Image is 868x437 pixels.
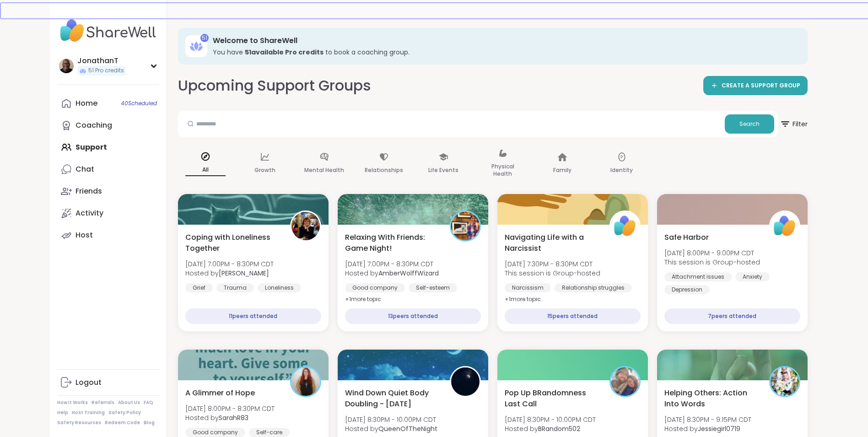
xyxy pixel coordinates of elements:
a: CREATE A SUPPORT GROUP [703,76,808,95]
a: Coaching [57,114,159,136]
span: [DATE] 8:30PM - 10:00PM CDT [505,415,596,424]
div: JonathanT [77,56,126,66]
span: Safe Harbor [664,232,709,243]
span: Hosted by [185,413,275,422]
span: Pop Up BRandomness Last Call [505,388,599,410]
span: CREATE A SUPPORT GROUP [722,82,800,90]
div: Home [75,98,97,108]
a: Host [57,224,159,246]
span: Navigating Life with a Narcissist [505,232,599,254]
div: 51 [200,34,209,42]
div: Activity [75,208,103,218]
a: Host Training [72,410,105,416]
h3: You have to book a coaching group. [213,48,795,57]
img: QueenOfTheNight [451,367,480,396]
div: 11 peers attended [185,308,321,324]
button: Filter [780,111,808,137]
span: [DATE] 8:30PM - 10:00PM CDT [345,415,437,424]
a: Home40Scheduled [57,92,159,114]
span: Relaxing With Friends: Game Night! [345,232,440,254]
a: Referrals [92,399,114,406]
b: QueenOfTheNight [378,424,437,433]
span: Hosted by [505,424,596,433]
div: 7 peers attended [664,308,800,324]
p: Mental Health [304,165,344,176]
span: 51 Pro credits [88,67,124,75]
div: Anxiety [735,272,770,281]
a: Chat [57,158,159,180]
div: Logout [75,378,102,388]
a: Redeem Code [105,420,140,426]
div: Relationship struggles [555,283,632,292]
div: Host [75,230,93,240]
span: Wind Down Quiet Body Doubling - [DATE] [345,388,440,410]
b: BRandom502 [538,424,580,433]
span: Filter [780,113,808,135]
a: Friends [57,180,159,202]
img: Jessiegirl0719 [771,367,799,396]
p: All [185,164,226,176]
b: SarahR83 [219,413,248,422]
span: A Glimmer of Hope [185,388,255,399]
span: Search [739,120,760,128]
div: Good company [185,428,245,437]
div: 15 peers attended [505,308,641,324]
div: Depression [664,285,710,294]
p: Relationships [365,165,403,176]
h2: Upcoming Support Groups [178,76,371,96]
span: Hosted by [664,424,751,433]
b: 51 available Pro credit s [245,48,323,57]
div: Trauma [216,283,254,292]
img: ShareWell [611,212,639,240]
button: Search [725,114,774,134]
span: 40 Scheduled [121,100,157,107]
p: Family [553,165,571,176]
img: Judy [291,212,320,240]
div: Self-care [249,428,290,437]
div: Loneliness [258,283,301,292]
b: AmberWolffWizard [378,269,439,278]
div: Chat [75,164,94,174]
span: This session is Group-hosted [505,269,600,278]
img: BRandom502 [611,367,639,396]
a: Activity [57,202,159,224]
span: [DATE] 7:00PM - 8:30PM CDT [185,259,274,269]
span: Hosted by [345,424,437,433]
img: SarahR83 [291,367,320,396]
b: [PERSON_NAME] [219,269,269,278]
a: Help [57,410,68,416]
span: [DATE] 8:00PM - 9:00PM CDT [664,248,760,258]
a: Blog [144,420,155,426]
a: Logout [57,372,159,394]
span: [DATE] 7:00PM - 8:30PM CDT [345,259,439,269]
span: Hosted by [185,269,274,278]
a: About Us [118,399,140,406]
b: Jessiegirl0719 [698,424,740,433]
span: Helping Others: Action Into Words [664,388,759,410]
p: Physical Health [483,161,523,179]
p: Life Events [428,165,458,176]
div: Friends [75,186,102,196]
h3: Welcome to ShareWell [213,36,795,46]
span: Coping with Loneliness Together [185,232,280,254]
img: ShareWell [771,212,799,240]
p: Growth [254,165,275,176]
div: 13 peers attended [345,308,481,324]
div: Grief [185,283,213,292]
div: Attachment issues [664,272,732,281]
div: Self-esteem [409,283,457,292]
span: Hosted by [345,269,439,278]
img: AmberWolffWizard [451,212,480,240]
span: [DATE] 8:30PM - 9:15PM CDT [664,415,751,424]
div: Coaching [75,120,112,130]
span: This session is Group-hosted [664,258,760,267]
a: FAQ [144,399,153,406]
p: Identity [610,165,633,176]
span: [DATE] 8:00PM - 8:30PM CDT [185,404,275,413]
div: Narcissism [505,283,551,292]
img: JonathanT [59,59,74,73]
span: [DATE] 7:30PM - 8:30PM CDT [505,259,600,269]
a: Safety Policy [108,410,141,416]
a: How It Works [57,399,88,406]
div: Good company [345,283,405,292]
